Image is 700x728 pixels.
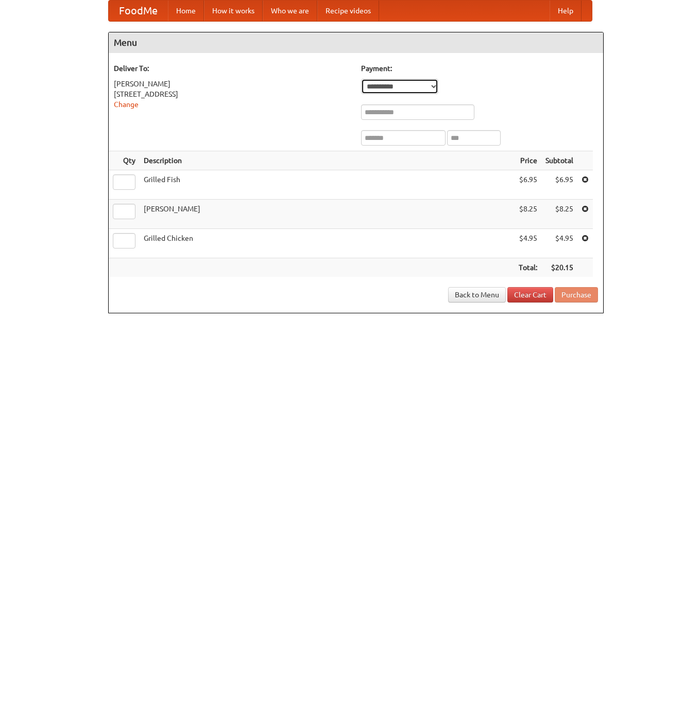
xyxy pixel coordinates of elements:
a: Recipe videos [317,1,379,21]
td: $4.95 [541,229,577,258]
h5: Payment: [361,63,598,74]
a: Clear Cart [507,287,553,303]
th: Subtotal [541,151,577,170]
td: $8.25 [515,200,541,229]
a: Change [114,100,139,109]
div: [PERSON_NAME] [114,79,351,89]
button: Purchase [555,287,598,303]
a: How it works [204,1,263,21]
h5: Deliver To: [114,63,351,74]
td: $8.25 [541,200,577,229]
td: Grilled Fish [140,170,515,200]
td: $4.95 [515,229,541,258]
th: $20.15 [541,258,577,277]
th: Qty [109,151,140,170]
th: Price [515,151,541,170]
th: Description [140,151,515,170]
a: Home [168,1,204,21]
a: Back to Menu [448,287,506,303]
a: Who we are [263,1,317,21]
td: Grilled Chicken [140,229,515,258]
th: Total: [515,258,541,277]
a: Help [550,1,582,21]
div: [STREET_ADDRESS] [114,89,351,99]
h4: Menu [109,32,603,53]
a: FoodMe [109,1,168,21]
td: $6.95 [515,170,541,200]
td: [PERSON_NAME] [140,200,515,229]
td: $6.95 [541,170,577,200]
